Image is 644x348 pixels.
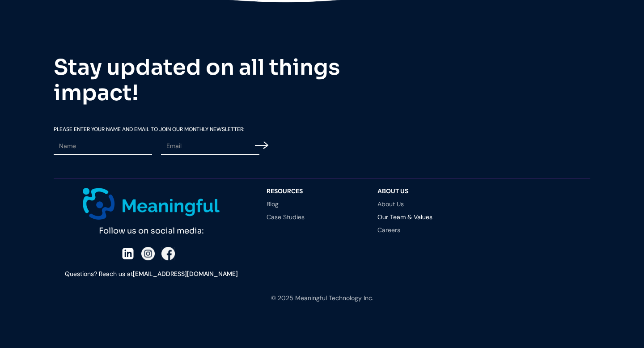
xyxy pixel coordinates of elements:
a: Case Studies [267,214,360,220]
h2: Stay updated on all things impact! [54,55,367,106]
input: Name [54,138,152,155]
div: © 2025 Meaningful Technology Inc. [271,293,373,304]
a: Blog [267,201,360,207]
div: resources [267,188,360,194]
form: Email Form [54,127,268,158]
a: About Us [377,201,470,207]
div: Questions? Reach us at [54,269,249,280]
input: Email [161,138,259,155]
div: About Us [377,188,470,194]
a: Our Team & Values [377,214,470,220]
a: [EMAIL_ADDRESS][DOMAIN_NAME] [133,270,238,278]
a: Careers [377,227,470,233]
input: Submit [255,134,268,156]
div: Follow us on social media: [54,220,249,238]
label: Please Enter your Name and email To Join our Monthly Newsletter: [54,127,268,132]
